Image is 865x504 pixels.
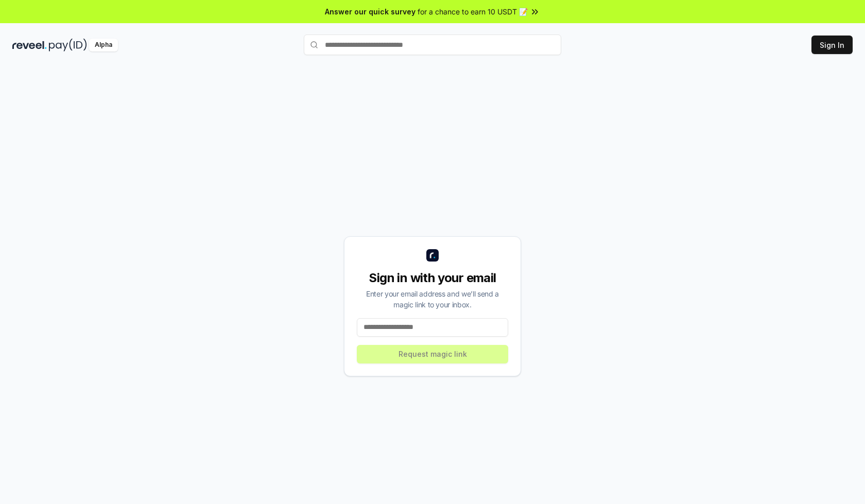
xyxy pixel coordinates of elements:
[418,6,528,17] span: for a chance to earn 10 USDT 📝
[426,249,439,262] img: logo_small
[325,6,416,17] span: Answer our quick survey
[357,288,508,310] div: Enter your email address and we’ll send a magic link to your inbox.
[357,270,508,286] div: Sign in with your email
[811,36,853,54] button: Sign In
[12,39,47,51] img: reveel_dark
[49,39,87,51] img: pay_id
[89,39,118,51] div: Alpha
